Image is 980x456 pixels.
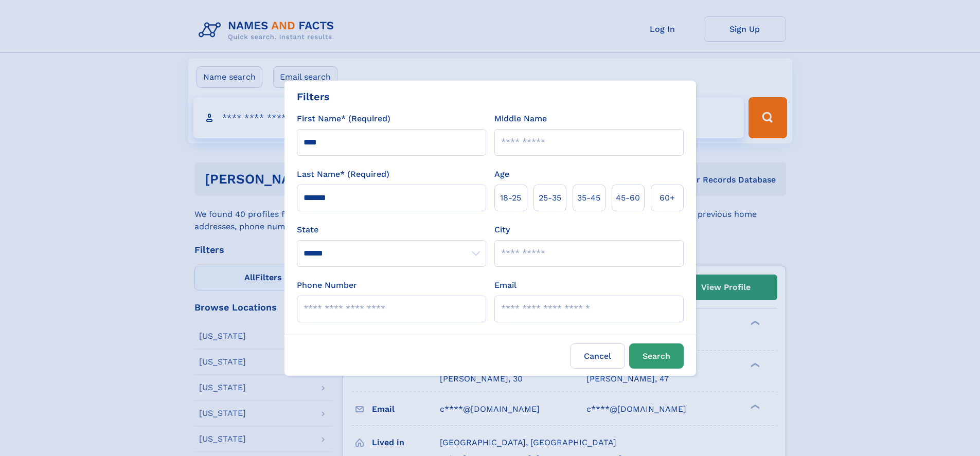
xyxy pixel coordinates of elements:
[571,343,625,369] label: Cancel
[577,192,600,204] span: 35‑45
[629,343,684,369] button: Search
[616,192,640,204] span: 45‑60
[297,113,390,125] label: First Name* (Required)
[494,279,516,291] label: Email
[539,192,561,204] span: 25‑35
[494,113,547,125] label: Middle Name
[297,279,357,291] label: Phone Number
[297,224,486,236] label: State
[494,224,510,236] label: City
[500,192,521,204] span: 18‑25
[297,168,389,180] label: Last Name* (Required)
[297,89,330,104] div: Filters
[494,168,509,180] label: Age
[660,192,675,204] span: 60+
